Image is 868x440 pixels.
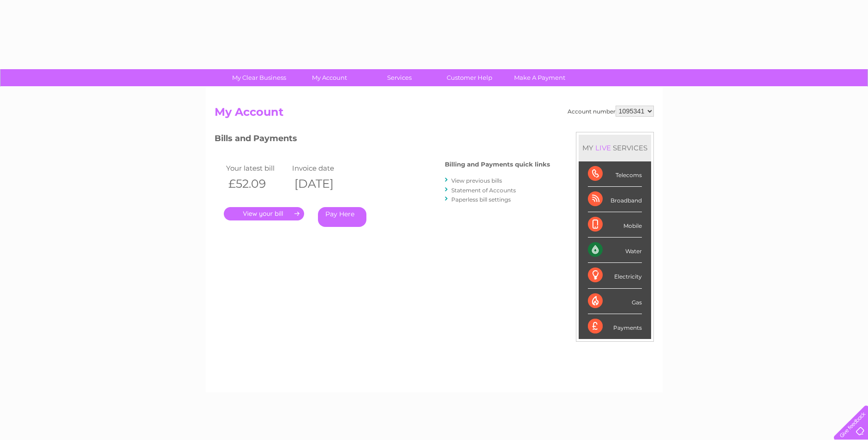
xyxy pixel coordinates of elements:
[579,135,651,161] div: MY SERVICES
[224,174,290,193] th: £52.09
[318,207,366,227] a: Pay Here
[588,238,642,263] div: Water
[445,161,550,168] h4: Billing and Payments quick links
[588,161,642,187] div: Telecoms
[215,106,654,123] h2: My Account
[588,314,642,339] div: Payments
[593,143,613,152] div: LIVE
[588,289,642,314] div: Gas
[588,212,642,238] div: Mobile
[215,132,550,148] h3: Bills and Payments
[224,162,290,174] td: Your latest bill
[221,69,297,86] a: My Clear Business
[451,177,502,184] a: View previous bills
[224,207,304,220] a: .
[451,196,511,203] a: Paperless bill settings
[361,69,437,86] a: Services
[451,187,516,194] a: Statement of Accounts
[290,162,356,174] td: Invoice date
[291,69,367,86] a: My Account
[502,69,578,86] a: Make A Payment
[568,106,654,117] div: Account number
[290,174,356,193] th: [DATE]
[588,187,642,212] div: Broadband
[431,69,508,86] a: Customer Help
[588,263,642,288] div: Electricity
